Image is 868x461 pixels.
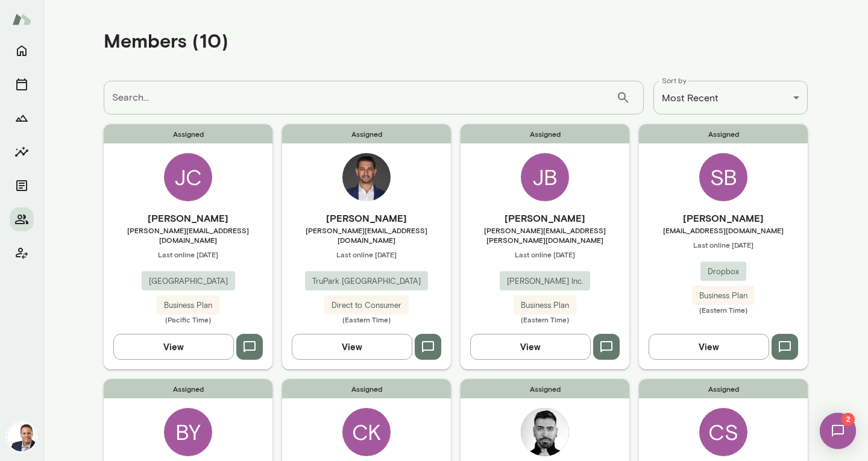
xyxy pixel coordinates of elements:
div: JC [164,153,212,201]
span: (Eastern Time) [639,305,808,315]
img: Aaron Alamary [342,153,391,201]
button: Sessions [10,72,34,96]
span: Direct to Consumer [324,299,409,312]
span: Business Plan [692,290,755,302]
label: Sort by [662,75,687,86]
div: JB [521,153,569,201]
span: Assigned [104,379,272,398]
img: Alex Kugell [521,408,569,456]
button: Growth Plan [10,106,34,130]
span: Assigned [639,379,808,398]
span: Last online [DATE] [639,240,808,249]
span: [PERSON_NAME][EMAIL_ADDRESS][DOMAIN_NAME] [282,225,451,245]
span: Assigned [461,379,629,398]
button: Documents [10,174,34,198]
div: CK [342,408,391,456]
div: CS [699,408,747,456]
span: Assigned [104,124,272,143]
button: View [113,334,234,359]
button: View [649,334,769,359]
button: View [470,334,591,359]
span: Assigned [461,124,629,143]
span: [EMAIL_ADDRESS][DOMAIN_NAME] [639,225,808,235]
span: [PERSON_NAME] Inc. [500,275,590,287]
button: Insights [10,140,34,164]
span: TruPark [GEOGRAPHIC_DATA] [305,275,428,287]
span: [PERSON_NAME][EMAIL_ADDRESS][PERSON_NAME][DOMAIN_NAME] [461,225,629,245]
span: Last online [DATE] [282,249,451,259]
span: [GEOGRAPHIC_DATA] [142,275,235,287]
h4: Members (10) [104,29,228,52]
span: Business Plan [157,299,219,312]
div: Most Recent [653,81,808,114]
span: Last online [DATE] [104,249,272,259]
span: (Eastern Time) [282,315,451,324]
h6: [PERSON_NAME] [282,211,451,225]
h6: [PERSON_NAME] [104,211,272,225]
div: SB [699,153,747,201]
span: Last online [DATE] [461,249,629,259]
span: Dropbox [700,266,746,278]
button: Members [10,207,34,231]
span: Business Plan [514,299,576,312]
span: Assigned [639,124,808,143]
div: BY [164,408,212,456]
img: Jon Fraser [7,422,36,451]
span: (Pacific Time) [104,315,272,324]
img: Mento [12,8,31,31]
span: Assigned [282,124,451,143]
span: Assigned [282,379,451,398]
span: [PERSON_NAME][EMAIL_ADDRESS][DOMAIN_NAME] [104,225,272,245]
button: View [292,334,412,359]
h6: [PERSON_NAME] [639,211,808,225]
button: Home [10,39,34,63]
h6: [PERSON_NAME] [461,211,629,225]
button: Client app [10,241,34,265]
span: (Eastern Time) [461,315,629,324]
